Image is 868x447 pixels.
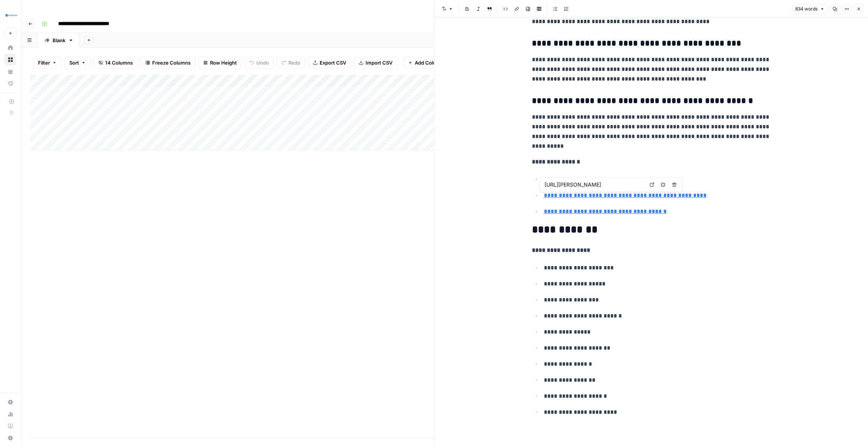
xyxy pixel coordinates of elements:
button: Undo [245,57,274,69]
span: 14 Columns [105,59,133,66]
button: Redo [277,57,305,69]
button: Import CSV [354,57,397,69]
span: Freeze Columns [152,59,191,66]
span: 834 words [795,6,818,12]
button: 834 words [792,4,828,14]
button: Add Column [403,57,448,69]
div: Blank [53,37,65,44]
span: Export CSV [320,59,346,66]
a: Flightpath [4,78,16,90]
a: Blank [38,33,80,48]
button: 14 Columns [94,57,138,69]
a: Settings [4,396,16,408]
span: Import CSV [366,59,392,66]
span: Filter [38,59,50,66]
span: Add Column [415,59,444,66]
span: Undo [256,59,269,66]
a: Learning Hub [4,420,16,432]
span: Sort [69,59,79,66]
button: Workspace: Motion [4,6,16,25]
a: Browse [4,54,16,66]
a: Usage [4,408,16,420]
span: Redo [288,59,300,66]
span: Row Height [210,59,237,66]
img: Motion Logo [4,9,18,22]
button: Sort [65,57,91,69]
a: Home [4,42,16,54]
button: Help + Support [4,432,16,444]
button: Row Height [198,57,242,69]
button: Freeze Columns [141,57,195,69]
button: Export CSV [308,57,351,69]
a: Your Data [4,66,16,78]
button: Filter [33,57,62,69]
